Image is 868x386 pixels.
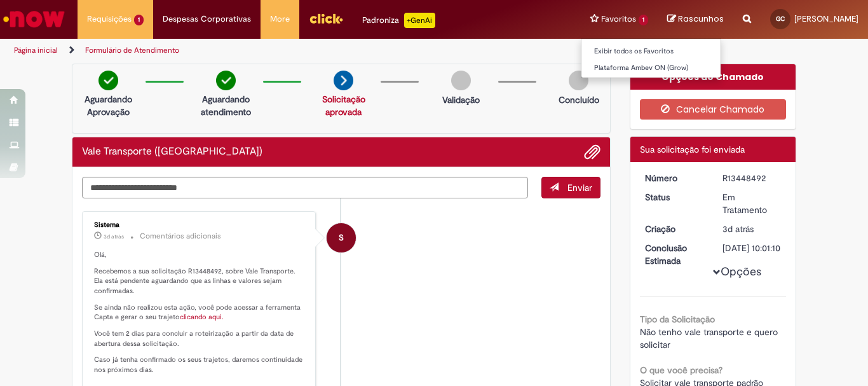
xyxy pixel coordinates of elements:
div: Sistema [94,221,306,229]
h2: Vale Transporte (VT) Histórico de tíquete [82,146,262,158]
div: 26/08/2025 14:01:08 [722,223,782,235]
dt: Status [635,191,714,203]
dt: Criação [635,223,714,235]
time: 26/08/2025 14:01:08 [722,223,754,235]
p: Aguardando atendimento [195,93,257,118]
button: Adicionar anexos [584,144,600,160]
dt: Conclusão Estimada [635,242,714,267]
p: Olá, [94,250,306,260]
p: Concluído [559,93,599,106]
b: O que você precisa? [640,364,722,376]
a: clicando aqui. [180,312,224,322]
span: Despesas Corporativas [163,13,251,25]
span: Favoritos [601,13,636,25]
img: img-circle-grey.png [451,71,471,90]
small: Comentários adicionais [140,231,221,242]
time: 26/08/2025 14:01:10 [104,233,124,240]
span: S [339,223,344,253]
button: Enviar [541,177,600,198]
ul: Favoritos [581,38,721,78]
img: click_logo_yellow_360x200.png [309,9,343,28]
a: Formulário de Atendimento [85,45,179,55]
div: System [327,223,356,252]
span: Rascunhos [678,13,724,25]
span: 1 [639,15,648,25]
p: Aguardando Aprovação [78,93,139,118]
ul: Trilhas de página [10,39,569,62]
span: 3d atrás [722,223,754,235]
span: 3d atrás [104,233,124,240]
p: +GenAi [404,13,435,28]
textarea: Digite sua mensagem aqui... [82,177,528,198]
span: Não tenho vale transporte e quero solicitar [640,326,780,350]
a: Página inicial [14,45,58,55]
img: arrow-next.png [334,71,353,90]
div: R13448492 [722,172,782,184]
img: check-circle-green.png [98,71,118,90]
img: img-circle-grey.png [569,71,588,90]
span: Requisições [87,13,132,25]
p: Recebemos a sua solicitação R13448492, sobre Vale Transporte. Ela está pendente aguardando que as... [94,266,306,296]
span: [PERSON_NAME] [794,13,858,24]
a: Exibir todos os Favoritos [581,45,721,59]
div: [DATE] 10:01:10 [722,242,782,254]
p: Caso já tenha confirmado os seus trajetos, daremos continuidade nos próximos dias. [94,355,306,375]
span: 1 [134,15,144,25]
span: Sua solicitação foi enviada [640,144,745,155]
img: ServiceNow [1,6,67,32]
a: Solicitação aprovada [322,93,365,118]
p: Se ainda não realizou esta ação, você pode acessar a ferramenta Capta e gerar o seu trajeto [94,303,306,322]
p: Você tem 2 dias para concluir a roteirização a partir da data de abertura dessa solicitação. [94,329,306,348]
button: Cancelar Chamado [640,99,787,120]
span: GC [776,15,785,23]
p: Validação [442,93,480,106]
dt: Número [635,172,714,184]
div: Padroniza [362,13,435,28]
img: check-circle-green.png [216,71,236,90]
span: Enviar [567,182,592,193]
b: Tipo da Solicitação [640,314,715,325]
a: Plataforma Ambev ON (Grow) [581,61,721,75]
span: More [270,13,290,25]
a: Rascunhos [667,13,724,25]
div: Em Tratamento [722,191,782,216]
